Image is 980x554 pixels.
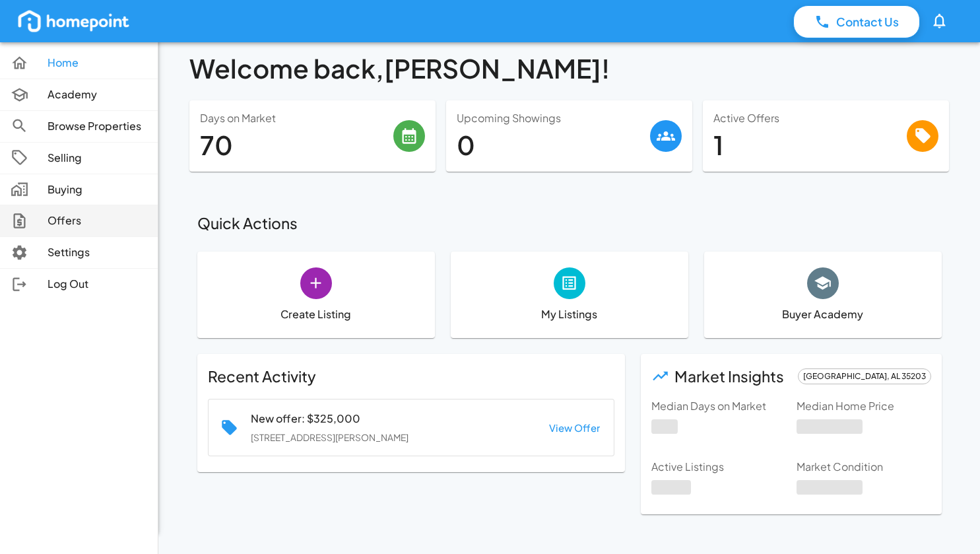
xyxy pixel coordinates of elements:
[48,213,147,228] p: Offers
[48,119,147,134] p: Browse Properties
[797,399,931,414] p: Median Home Price
[48,182,147,197] p: Buying
[48,151,147,166] p: Selling
[200,129,393,161] h4: 70
[457,111,650,126] p: Upcoming Showings
[782,307,863,322] p: Buyer Academy
[457,129,650,161] h4: 0
[674,364,784,389] h6: Market Insights
[189,53,950,85] h4: Welcome back, [PERSON_NAME] !
[546,417,603,439] button: View Offer
[651,460,786,475] p: Active Listings
[48,87,147,102] p: Academy
[713,129,907,161] h4: 1
[836,13,899,30] p: Contact Us
[200,111,393,126] p: Days on Market
[251,432,408,443] span: [STREET_ADDRESS][PERSON_NAME]
[797,460,931,475] p: Market Condition
[713,111,907,126] p: Active Offers
[541,307,597,322] p: My Listings
[197,211,942,236] h6: Quick Actions
[251,410,408,427] h6: New offer: $325,000
[16,8,131,34] img: homepoint_logo_white.png
[651,399,786,414] p: Median Days on Market
[208,364,614,389] h6: Recent Activity
[799,370,931,382] span: [GEOGRAPHIC_DATA], AL 35203
[48,245,147,260] p: Settings
[48,55,147,71] p: Home
[280,307,351,322] p: Create Listing
[48,277,147,292] p: Log Out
